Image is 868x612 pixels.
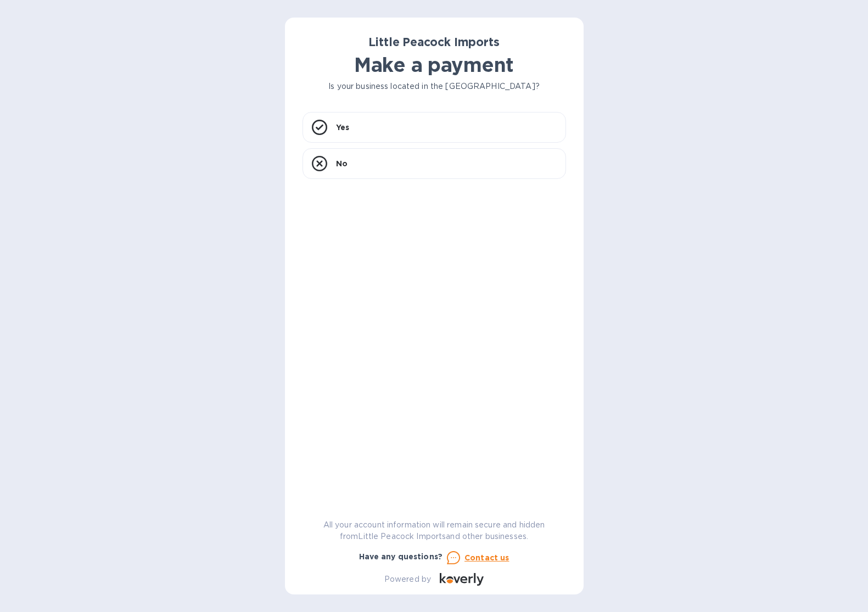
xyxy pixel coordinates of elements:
p: Powered by [384,574,431,585]
b: Have any questions? [359,552,443,561]
u: Contact us [464,553,509,562]
p: All your account information will remain secure and hidden from Little Peacock Imports and other ... [303,519,566,542]
p: Is your business located in the [GEOGRAPHIC_DATA]? [303,81,566,92]
p: No [336,158,348,169]
h1: Make a payment [303,53,566,76]
b: Little Peacock Imports [368,35,499,49]
p: Yes [336,122,349,133]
